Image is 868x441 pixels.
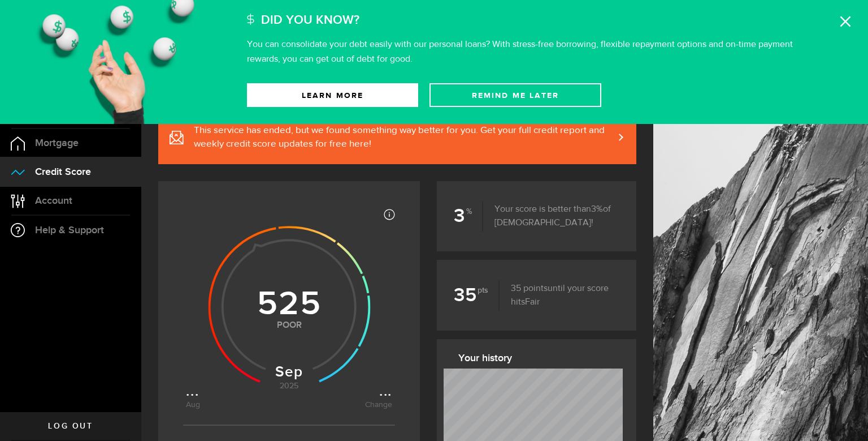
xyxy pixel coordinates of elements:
span: Help & Support [35,225,104,236]
b: 35 [454,280,500,311]
span: 35 points [511,284,548,293]
button: Remind Me later [429,83,601,107]
h2: Did You Know? [261,8,359,32]
p: Your score is better than of [DEMOGRAPHIC_DATA]! [483,203,619,230]
span: 3 [591,205,603,214]
span: This service has ended, but we found something way better for you. Get your full credit report an... [194,124,614,151]
h3: Your history [458,349,623,367]
a: This service has ended, but we found something way better for you. Get your full credit report an... [158,110,636,164]
p: until your score hits [500,282,619,309]
span: Credit Score [35,167,91,177]
a: Learn More [247,83,419,107]
button: Open LiveChat chat widget [9,5,43,38]
span: Mortgage [35,138,79,148]
span: Fair [525,298,540,307]
p: You can consolidate your debt easily with our personal loans? With stress-free borrowing, flexibl... [247,40,793,64]
span: Log out [48,422,93,430]
span: Account [35,196,72,206]
b: 3 [454,201,483,232]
